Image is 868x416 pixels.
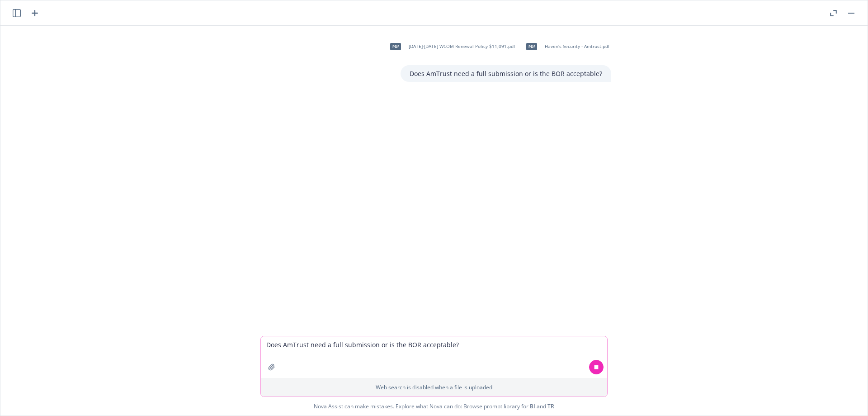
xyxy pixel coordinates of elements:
a: TR [547,402,554,410]
div: pdf[DATE]-[DATE] WCOM Renewal Policy $11,091.pdf [384,35,517,58]
span: pdf [390,43,401,50]
a: BI [530,402,535,410]
span: Haven's Security - Amtrust.pdf [545,43,609,49]
div: pdfHaven's Security - Amtrust.pdf [520,35,611,58]
span: Nova Assist can make mistakes. Explore what Nova can do: Browse prompt library for and [314,397,554,416]
p: Web search is disabled when a file is uploaded [266,383,602,391]
p: Does AmTrust need a full submission or is the BOR acceptable? [410,69,602,78]
span: pdf [526,43,537,50]
span: [DATE]-[DATE] WCOM Renewal Policy $11,091.pdf [409,43,515,49]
